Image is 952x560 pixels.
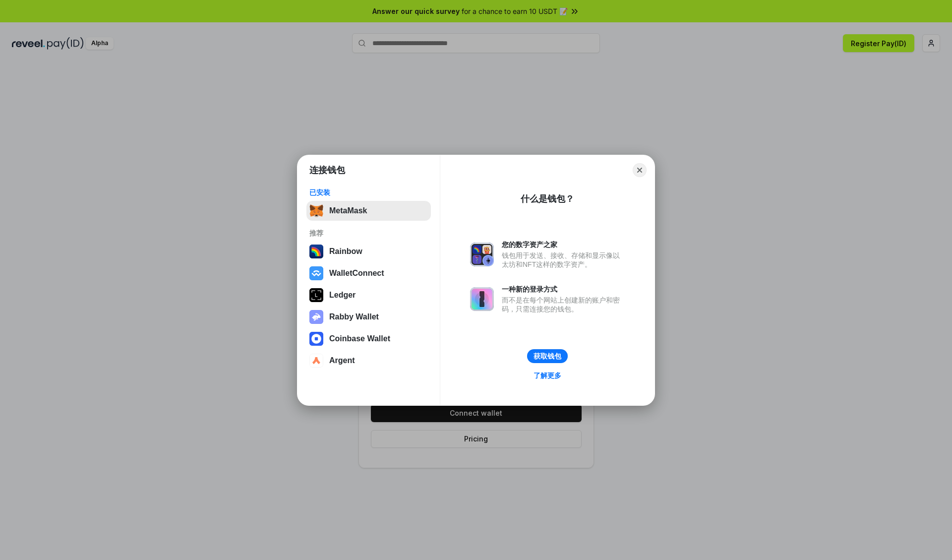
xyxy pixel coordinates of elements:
[309,188,428,197] div: 已安装
[534,352,561,361] div: 获取钱包
[306,285,431,305] button: Ledger
[329,269,384,278] div: WalletConnect
[306,351,431,371] button: Argent
[329,291,356,300] div: Ledger
[470,287,494,311] img: svg+xml,%3Csvg%20xmlns%3D%22http%3A%2F%2Fwww.w3.org%2F2000%2Fsvg%22%20fill%3D%22none%22%20viewBox...
[306,201,431,221] button: MetaMask
[309,310,323,324] img: svg+xml,%3Csvg%20xmlns%3D%22http%3A%2F%2Fwww.w3.org%2F2000%2Fsvg%22%20fill%3D%22none%22%20viewBox...
[633,163,647,177] button: Close
[502,296,625,313] div: 而不是在每个网站上创建新的账户和密码，只需连接您的钱包。
[309,245,323,258] img: svg+xml,%3Csvg%20width%3D%22120%22%20height%3D%22120%22%20viewBox%3D%220%200%20120%20120%22%20fil...
[329,334,390,343] div: Coinbase Wallet
[528,369,567,382] a: 了解更多
[309,266,323,280] img: svg+xml,%3Csvg%20width%3D%2228%22%20height%3D%2228%22%20viewBox%3D%220%200%2028%2028%22%20fill%3D...
[534,371,561,380] div: 了解更多
[329,206,367,215] div: MetaMask
[309,332,323,346] img: svg+xml,%3Csvg%20width%3D%2228%22%20height%3D%2228%22%20viewBox%3D%220%200%2028%2028%22%20fill%3D...
[329,356,355,365] div: Argent
[527,349,568,363] button: 获取钱包
[521,193,574,205] div: 什么是钱包？
[309,229,428,238] div: 推荐
[306,329,431,349] button: Coinbase Wallet
[329,247,362,256] div: Rainbow
[329,312,379,321] div: Rabby Wallet
[306,307,431,327] button: Rabby Wallet
[502,251,625,269] div: 钱包用于发送、接收、存储和显示像以太坊和NFT这样的数字资产。
[309,204,323,218] img: svg+xml,%3Csvg%20fill%3D%22none%22%20height%3D%2233%22%20viewBox%3D%220%200%2035%2033%22%20width%...
[502,285,625,294] div: 一种新的登录方式
[309,354,323,368] img: svg+xml,%3Csvg%20width%3D%2228%22%20height%3D%2228%22%20viewBox%3D%220%200%2028%2028%22%20fill%3D...
[502,240,625,249] div: 您的数字资产之家
[306,242,431,261] button: Rainbow
[309,288,323,302] img: svg+xml,%3Csvg%20xmlns%3D%22http%3A%2F%2Fwww.w3.org%2F2000%2Fsvg%22%20width%3D%2228%22%20height%3...
[306,263,431,283] button: WalletConnect
[309,164,345,176] h1: 连接钱包
[470,243,494,266] img: svg+xml,%3Csvg%20xmlns%3D%22http%3A%2F%2Fwww.w3.org%2F2000%2Fsvg%22%20fill%3D%22none%22%20viewBox...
